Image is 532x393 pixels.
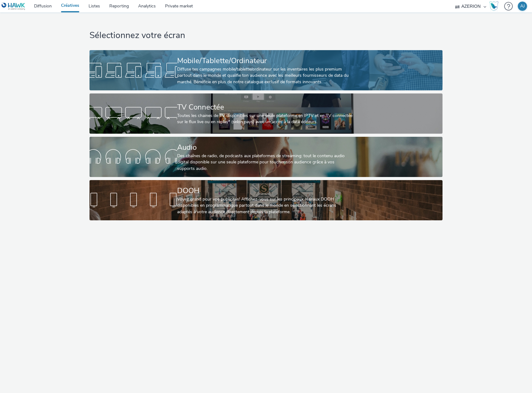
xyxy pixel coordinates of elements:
img: Hawk Academy [489,1,499,11]
a: DOOHVoyez grand pour vos publicités! Affichez-vous sur les principaux réseaux DOOH disponibles en... [89,180,443,220]
div: Voyez grand pour vos publicités! Affichez-vous sur les principaux réseaux DOOH disponibles en pro... [177,196,352,215]
div: AJ [520,2,525,11]
div: Des chaînes de radio, de podcasts aux plateformes de streaming: tout le contenu audio digital dis... [177,153,352,172]
img: undefined Logo [2,2,25,10]
div: Audio [177,142,352,153]
a: TV ConnectéeToutes les chaines de TV disponibles sur une seule plateforme en IPTV et en TV connec... [89,93,443,134]
a: AudioDes chaînes de radio, de podcasts aux plateformes de streaming: tout le contenu audio digita... [89,137,443,177]
a: Hawk Academy [489,1,501,11]
div: Toutes les chaines de TV disponibles sur une seule plateforme en IPTV et en TV connectée sur le f... [177,113,352,125]
a: Mobile/Tablette/OrdinateurDiffuse tes campagnes mobile/tablette/ordinateur sur les inventaires le... [89,50,443,90]
div: DOOH [177,185,352,196]
div: Diffuse tes campagnes mobile/tablette/ordinateur sur les inventaires les plus premium partout dan... [177,66,352,85]
div: TV Connectée [177,102,352,113]
h1: Sélectionnez votre écran [89,30,443,41]
div: Mobile/Tablette/Ordinateur [177,55,352,66]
